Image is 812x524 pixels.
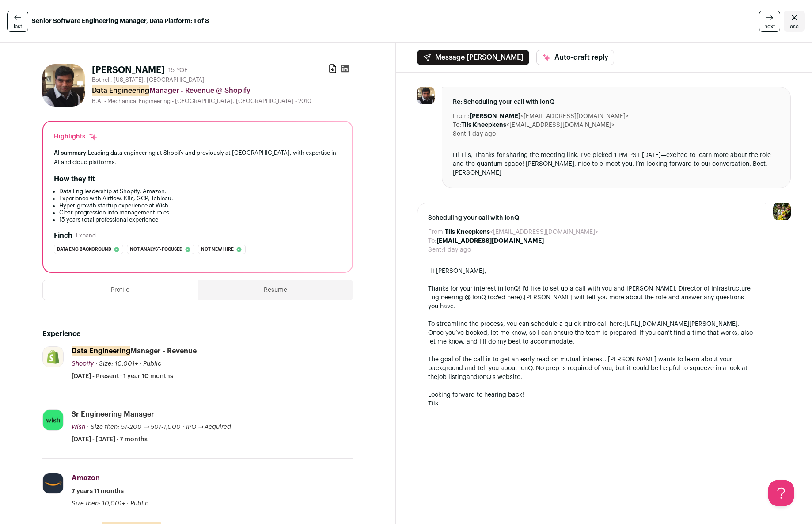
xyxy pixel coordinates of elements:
h2: Finch [54,230,72,241]
span: · Size then: 51-200 → 501-1,000 [87,424,181,430]
img: e36df5e125c6fb2c61edd5a0d3955424ed50ce57e60c515fc8d516ef803e31c7.jpg [43,473,63,493]
div: 15 YOE [168,66,188,75]
img: 908a76468840a4dfc8746c8c087f40441f7c1c570a9f1a0353e74fd141327dba.jpg [43,347,63,367]
button: Profile [43,280,198,300]
span: Re: Scheduling your call with IonQ [453,98,780,107]
b: [EMAIL_ADDRESS][DOMAIN_NAME] [436,238,544,244]
li: Data Eng leadership at Shopify, Amazon. [59,188,341,195]
li: 15 years total professional experience. [59,216,341,223]
span: Not new hire [201,245,234,254]
strong: Senior Software Engineering Manager, Data Platform: 1 of 8 [32,17,209,26]
dd: <[EMAIL_ADDRESS][DOMAIN_NAME]> [470,112,629,121]
img: 9b0415def6922f58c9fa29c2502d89da3ce109b4962b277f21039a76d7031939.jpg [43,410,63,430]
dt: To: [428,237,436,245]
div: Tils [428,399,755,408]
img: a974c7721e372c28627250af5627a4b284f27f9feafc4903b180bd062c29de98.jpg [417,87,435,104]
span: last [14,23,22,30]
li: Experience with Airflow, K8s, GCP, Tableau. [59,195,341,202]
span: Public [143,361,161,367]
div: Leading data engineering at Shopify and previously at [GEOGRAPHIC_DATA], with expertise in AI and... [54,148,341,167]
span: [DATE] - [DATE] · 7 months [72,435,148,444]
dt: Sent: [428,245,443,254]
span: next [764,23,775,30]
span: AI summary: [54,150,88,156]
mark: Data Engineering [92,85,149,96]
iframe: Help Scout Beacon - Open [768,480,794,506]
dd: <[EMAIL_ADDRESS][DOMAIN_NAME]> [445,228,598,237]
button: Auto-draft reply [536,50,614,65]
span: Wish [72,424,85,430]
button: Expand [76,232,96,239]
dd: 1 day ago [443,245,471,254]
span: Bothell, [US_STATE], [GEOGRAPHIC_DATA] [92,76,205,84]
a: [URL][DOMAIN_NAME][PERSON_NAME] [624,321,738,327]
dd: <[EMAIL_ADDRESS][DOMAIN_NAME]> [461,121,615,130]
mark: Data Engineering [72,346,130,356]
span: Data eng background [57,245,111,254]
h2: Experience [42,329,353,339]
button: Message [PERSON_NAME] [417,50,529,65]
span: esc [790,23,799,30]
span: · [127,499,129,508]
b: Tils Kneepkens [461,122,506,128]
span: Shopify [72,361,94,367]
a: IonQ's website [478,374,520,380]
div: Looking forward to hearing back! [428,390,755,399]
li: Hyper-growth startup experience at Wish. [59,202,341,209]
h1: [PERSON_NAME] [92,64,165,76]
div: The goal of the call is to get an early read on mutual interest. [PERSON_NAME] wants to learn abo... [428,355,755,382]
div: Thanks for your interest in IonQ! I'd like to set up a call with you and [PERSON_NAME], Director ... [428,284,755,311]
div: Sr Engineering Manager [72,409,154,419]
span: · [182,423,184,432]
div: B.A. - Mechanical Engineering - [GEOGRAPHIC_DATA], [GEOGRAPHIC_DATA] - 2010 [92,98,353,105]
span: [PERSON_NAME] will tell you more about the role and answer any questions you have. [428,295,744,310]
span: IPO → Acquired [186,424,231,430]
img: a974c7721e372c28627250af5627a4b284f27f9feafc4903b180bd062c29de98.jpg [42,64,85,107]
img: 6689865-medium_jpg [773,203,791,220]
span: · Size: 10,001+ [95,361,138,367]
button: Resume [198,280,353,300]
dt: From: [428,228,445,237]
span: Public [130,501,148,507]
span: Size then: 10,001+ [72,501,125,507]
div: Manager - Revenue [72,346,197,356]
dt: From: [453,112,470,121]
span: [DATE] - Present · 1 year 10 months [72,372,173,381]
a: Close [784,11,805,32]
span: Amazon [72,474,100,482]
dt: To: [453,121,461,130]
h2: How they fit [54,174,95,184]
b: Tils Kneepkens [445,229,490,235]
a: next [759,11,780,32]
div: Highlights [54,132,98,141]
b: [PERSON_NAME] [470,113,520,119]
div: Hi Tils, Thanks for sharing the meeting link. I’ve picked 1 PM PST [DATE]—excited to learn more a... [453,151,780,177]
a: last [7,11,28,32]
span: · [140,360,141,368]
span: Scheduling your call with IonQ [428,214,755,222]
a: job listing [437,374,467,380]
div: To streamline the process, you can schedule a quick intro call here: . Once you’ve booked, let me... [428,320,755,346]
li: Clear progression into management roles. [59,209,341,216]
dd: 1 day ago [468,130,496,138]
span: 7 years 11 months [72,487,124,496]
div: Manager - Revenue @ Shopify [92,85,353,96]
dt: Sent: [453,130,468,138]
span: Not analyst-focused [130,245,182,254]
div: Hi [PERSON_NAME], [428,267,755,275]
